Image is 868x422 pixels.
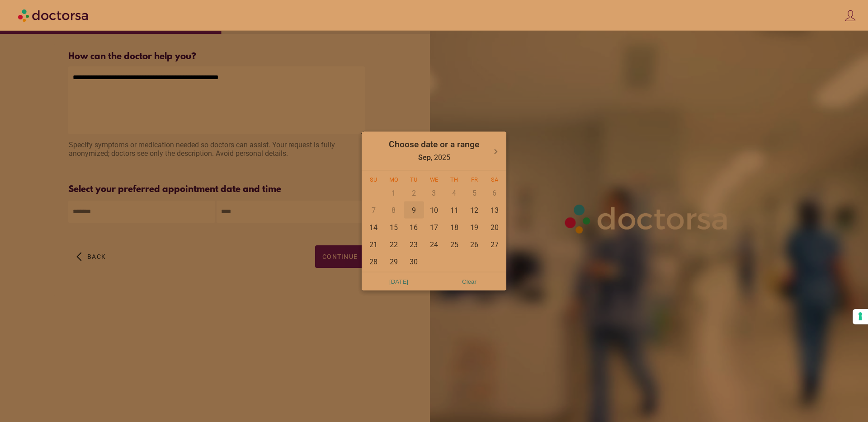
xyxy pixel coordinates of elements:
button: Clear [434,274,505,289]
div: 26 [464,236,485,253]
div: Tu [404,176,424,183]
div: 3 [424,184,444,202]
strong: Sep [418,153,431,162]
div: 22 [384,236,404,253]
img: icons8-customer-100.png [844,9,857,22]
div: 30 [404,253,424,270]
div: 25 [444,236,464,253]
div: 11 [444,202,464,219]
div: 5 [464,184,485,202]
div: Th [444,176,464,183]
div: 4 [444,184,464,202]
div: 29 [384,253,404,270]
div: 7 [363,202,384,219]
div: 8 [384,202,404,219]
div: 20 [484,219,505,236]
div: 1 [384,184,404,202]
div: 24 [424,236,444,253]
div: 18 [444,219,464,236]
div: 13 [484,202,505,219]
img: Doctorsa.com [18,5,90,25]
div: 9 [404,202,424,219]
div: 28 [363,253,384,270]
div: , 2025 [389,134,479,169]
strong: Choose date or a range [389,139,479,150]
div: 14 [363,219,384,236]
div: 21 [363,236,384,253]
div: Fr [464,176,485,183]
div: 19 [464,219,485,236]
div: 15 [384,219,404,236]
div: 6 [484,184,505,202]
div: 16 [404,219,424,236]
span: Clear [437,275,502,288]
div: We [424,176,444,183]
div: Su [363,176,384,183]
button: [DATE] [363,274,434,289]
div: 2 [404,184,424,202]
span: [DATE] [366,275,431,288]
div: Mo [384,176,404,183]
div: 10 [424,202,444,219]
div: 12 [464,202,485,219]
div: 27 [484,236,505,253]
div: 17 [424,219,444,236]
div: Sa [484,176,505,183]
div: 23 [404,236,424,253]
button: Your consent preferences for tracking technologies [853,309,868,324]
